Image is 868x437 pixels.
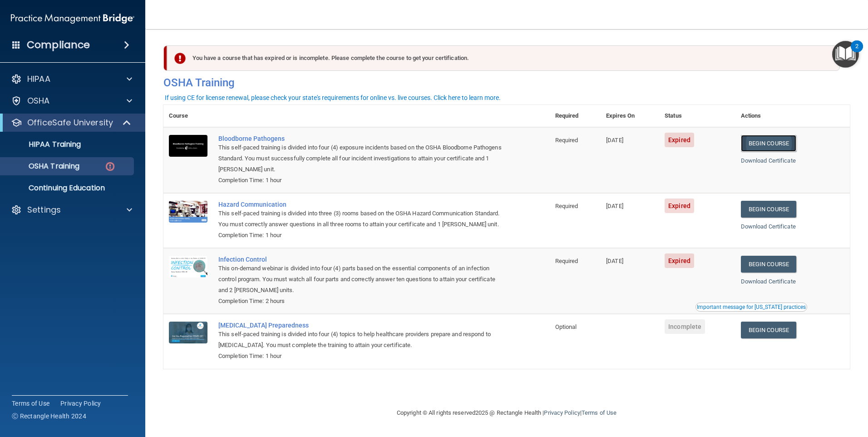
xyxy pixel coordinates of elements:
a: Privacy Policy [544,409,580,416]
th: Status [659,105,735,127]
a: [MEDICAL_DATA] Preparedness [218,322,504,329]
img: PMB logo [11,10,134,28]
div: Copyright © All rights reserved 2025 @ Rectangle Health | | [341,398,672,427]
div: If using CE for license renewal, please check your state's requirements for online vs. live cours... [165,94,501,101]
span: Expired [665,133,694,147]
div: You have a course that has expired or is incomplete. Please complete the course to get your certi... [167,45,840,71]
span: Optional [555,323,577,330]
a: Hazard Communication [218,201,504,208]
p: OfficeSafe University [27,117,113,128]
a: Settings [11,204,132,215]
p: OSHA [27,95,50,106]
span: Expired [665,199,694,213]
button: Open Resource Center, 2 new notifications [832,41,859,68]
p: OSHA Training [6,162,79,171]
th: Expires On [601,105,659,127]
button: If using CE for license renewal, please check your state's requirements for online vs. live cours... [163,93,502,102]
span: Ⓒ Rectangle Health 2024 [12,412,86,421]
th: Actions [735,105,850,127]
p: HIPAA [27,74,50,84]
a: HIPAA [11,74,132,84]
span: Required [555,258,578,264]
button: Read this if you are a dental practitioner in the state of CA [695,303,807,312]
a: Download Certificate [741,278,796,285]
span: Incomplete [665,319,705,334]
a: Bloodborne Pathogens [218,135,504,142]
img: exclamation-circle-solid-danger.72ef9ffc.png [174,53,186,64]
a: Begin Course [741,256,796,273]
img: danger-circle.6113f641.png [104,161,116,172]
div: 2 [855,46,858,58]
div: This self-paced training is divided into four (4) exposure incidents based on the OSHA Bloodborne... [218,142,504,175]
span: Required [555,137,578,144]
div: Completion Time: 1 hour [218,230,504,241]
a: Begin Course [741,322,796,338]
h4: OSHA Training [163,76,850,89]
div: This self-paced training is divided into four (4) topics to help healthcare providers prepare and... [218,329,504,351]
th: Course [163,105,213,127]
span: Required [555,203,578,209]
a: Infection Control [218,256,504,263]
div: Completion Time: 2 hours [218,296,504,307]
span: Expired [665,253,694,268]
div: This self-paced training is divided into three (3) rooms based on the OSHA Hazard Communication S... [218,208,504,230]
p: Settings [27,204,61,215]
div: Important message for [US_STATE] practices [697,304,806,310]
div: Completion Time: 1 hour [218,351,504,362]
a: Download Certificate [741,223,796,230]
h4: Compliance [27,39,90,51]
a: Download Certificate [741,157,796,164]
div: Completion Time: 1 hour [218,175,504,186]
a: Begin Course [741,201,796,218]
a: OfficeSafe University [11,117,132,128]
a: OSHA [11,95,132,106]
span: [DATE] [606,137,623,144]
a: Begin Course [741,135,796,152]
span: [DATE] [606,258,623,264]
th: Required [550,105,601,127]
iframe: Drift Widget Chat Controller [711,372,857,409]
a: Terms of Use [582,409,616,416]
div: This on-demand webinar is divided into four (4) parts based on the essential components of an inf... [218,263,504,296]
a: Privacy Policy [60,399,101,408]
span: [DATE] [606,203,623,209]
p: Continuing Education [6,184,130,193]
p: HIPAA Training [6,140,81,149]
a: Terms of Use [12,399,49,408]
